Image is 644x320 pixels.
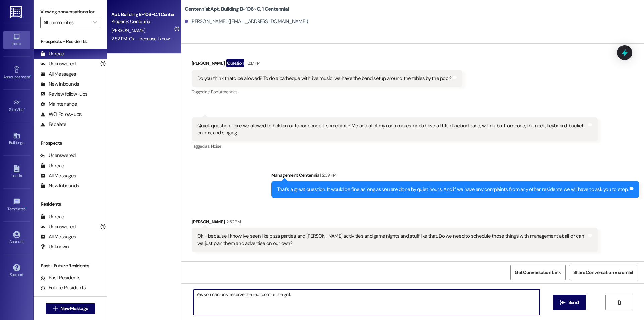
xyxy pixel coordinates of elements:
[3,130,30,148] a: Buildings
[34,262,107,269] div: Past + Future Residents
[34,140,107,147] div: Prospects
[26,205,27,210] span: •
[510,265,565,280] button: Get Conversation Link
[277,186,628,193] div: That's a great question. It would be fine as long as you are done by quiet hours. And if we have ...
[40,91,87,98] div: Review follow-ups
[40,71,76,78] div: All Messages
[3,97,30,115] a: Site Visit •
[40,172,76,179] div: All Messages
[185,18,308,25] div: [PERSON_NAME]. ([EMAIL_ADDRESS][DOMAIN_NAME])
[271,172,639,181] div: Management Centennial
[211,89,220,95] span: Pool ,
[40,121,66,128] div: Escalate
[43,17,90,28] input: All communities
[573,269,633,276] span: Share Conversation via email
[46,303,95,314] button: New Message
[40,7,100,17] label: Viewing conversations for
[40,243,69,250] div: Unknown
[40,182,79,189] div: New Inbounds
[569,265,637,280] button: Share Conversation via email
[192,59,463,70] div: [PERSON_NAME]
[220,89,238,95] span: Amenities
[197,233,587,247] div: Ok - because I know ive seen like pizza parties and [PERSON_NAME] activities and game nights and ...
[111,36,573,42] div: 2:52 PM: Ok - because I know ive seen like pizza parties and [PERSON_NAME] activities and game ni...
[3,262,30,280] a: Support
[60,305,88,312] span: New Message
[568,299,579,306] span: Send
[99,222,107,232] div: (1)
[197,75,452,82] div: Do you think thatd be allowed? To do a barbeque with live music, we have the band setup around th...
[3,31,30,49] a: Inbox
[40,81,79,88] div: New Inbounds
[34,38,107,45] div: Prospects + Residents
[40,274,81,281] div: Past Residents
[40,284,86,291] div: Future Residents
[40,162,64,169] div: Unread
[40,223,76,230] div: Unanswered
[40,233,76,240] div: All Messages
[34,201,107,208] div: Residents
[553,295,586,310] button: Send
[24,106,25,111] span: •
[111,27,145,33] span: [PERSON_NAME]
[3,163,30,181] a: Leads
[93,20,97,25] i: 
[40,152,76,159] div: Unanswered
[185,6,289,13] b: Centennial: Apt. Building B~106~C, 1 Centennial
[192,141,598,151] div: Tagged as:
[53,306,58,311] i: 
[10,6,23,18] img: ResiDesk Logo
[515,269,561,276] span: Get Conversation Link
[40,111,82,118] div: WO Follow-ups
[246,60,260,67] div: 2:17 PM
[225,218,240,225] div: 2:52 PM
[40,101,77,108] div: Maintenance
[40,213,64,220] div: Unread
[211,143,221,149] span: Noise
[3,196,30,214] a: Templates •
[40,50,64,57] div: Unread
[3,229,30,247] a: Account
[111,18,173,25] div: Property: Centennial
[320,172,336,179] div: 2:39 PM
[192,87,463,97] div: Tagged as:
[99,59,107,69] div: (1)
[197,122,587,137] div: Quick question - are we allowed to hold an outdoor concert sometime? Me and all of my roommates k...
[226,59,244,67] div: Question
[560,300,565,305] i: 
[111,11,173,18] div: Apt. Building B~106~C, 1 Centennial
[194,290,540,315] textarea: Yes you can only reserve the rec room or the grill.
[40,60,76,67] div: Unanswered
[192,218,598,228] div: [PERSON_NAME]
[30,74,31,78] span: •
[616,300,622,305] i: 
